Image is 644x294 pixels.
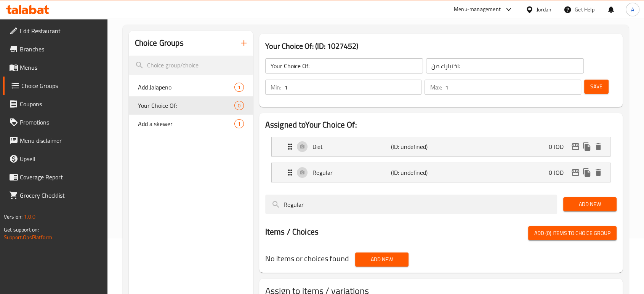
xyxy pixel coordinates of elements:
[24,212,35,222] span: 1.0.0
[3,186,107,205] a: Grocery Checklist
[20,63,101,72] span: Menus
[590,82,602,91] span: Save
[20,154,101,163] span: Upsell
[21,81,101,90] span: Choice Groups
[3,58,107,77] a: Menus
[129,78,253,96] div: Add Jalapeno1
[430,83,442,92] p: Max:
[3,131,107,150] a: Menu disclaimer
[4,225,39,235] span: Get support on:
[20,99,101,109] span: Coupons
[570,167,581,178] button: edit
[265,226,319,238] h2: Items / Choices
[3,40,107,58] a: Branches
[569,200,610,209] span: Add New
[584,80,609,94] button: Save
[581,167,593,178] button: duplicate
[235,120,244,128] span: 1
[312,168,391,177] p: Regular
[20,26,101,35] span: Edit Restaurant
[234,83,244,92] div: Choices
[631,5,634,14] span: A
[20,191,101,200] span: Grocery Checklist
[3,113,107,131] a: Promotions
[4,212,22,222] span: Version:
[3,168,107,186] a: Coverage Report
[593,167,604,178] button: delete
[271,83,281,92] p: Min:
[549,168,570,177] p: 0 JOD
[265,195,557,214] input: search
[235,102,244,109] span: 0
[4,232,52,242] a: Support.OpsPlatform
[3,150,107,168] a: Upsell
[272,163,610,182] div: Expand
[265,134,617,160] li: Expand
[20,118,101,127] span: Promotions
[391,168,443,177] p: (ID: undefined)
[593,141,604,152] button: delete
[235,84,244,91] span: 1
[563,197,617,211] button: Add New
[3,95,107,113] a: Coupons
[234,119,244,128] div: Choices
[129,96,253,115] div: Your Choice Of:0
[361,255,402,264] span: Add New
[534,228,610,238] span: Add (0) items to choice group
[129,56,253,75] input: search
[138,83,234,92] span: Add Jalapeno
[581,141,593,152] button: duplicate
[20,173,101,182] span: Coverage Report
[265,252,349,265] h3: No items or choices found
[3,22,107,40] a: Edit Restaurant
[355,252,409,267] button: Add New
[3,77,107,95] a: Choice Groups
[265,119,617,131] h2: Assigned to Your Choice Of:
[20,45,101,54] span: Branches
[129,115,253,133] div: Add a skewer1
[549,142,570,151] p: 0 JOD
[265,40,617,52] h3: Your Choice Of: (ID: 1027452)
[391,142,443,151] p: (ID: undefined)
[20,136,101,145] span: Menu disclaimer
[537,5,551,14] div: Jordan
[234,101,244,110] div: Choices
[454,5,501,14] div: Menu-management
[138,119,234,128] span: Add a skewer
[135,37,184,49] h2: Choice Groups
[272,137,610,156] div: Expand
[138,101,234,110] span: Your Choice Of:
[570,141,581,152] button: edit
[265,160,617,185] li: Expand
[312,142,391,151] p: Diet
[528,226,617,240] button: Add (0) items to choice group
